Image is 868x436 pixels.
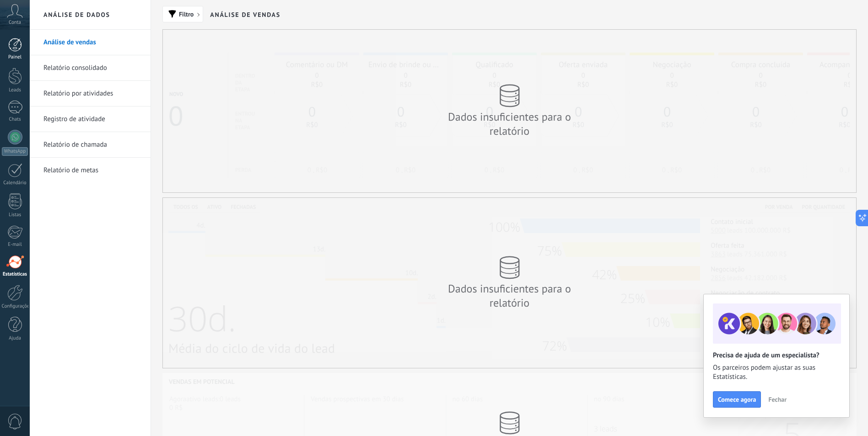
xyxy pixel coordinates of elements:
li: Relatório por atividades [30,81,151,106]
div: Chats [2,117,28,122]
span: Os parceiros podem ajustar as suas Estatísticas. [713,363,840,382]
li: Relatório consolidado [30,55,151,81]
span: Conta [9,20,21,26]
a: Registro de atividade [43,106,141,132]
div: Dados insuficientes para o relatório [427,282,592,310]
button: Comece agora [713,391,761,408]
div: Painel [2,54,28,60]
div: Configurações [2,303,28,309]
div: Ajuda [2,335,28,341]
div: Leads [2,87,28,93]
li: Análise de vendas [30,30,151,55]
li: Registro de atividade [30,106,151,132]
a: Análise de vendas [43,30,141,55]
div: Listas [2,212,28,218]
li: Relatório de chamada [30,132,151,158]
a: Relatório de metas [43,158,141,183]
span: Comece agora [718,396,756,403]
div: WhatsApp [2,147,28,156]
a: Relatório por atividades [43,81,141,106]
button: Fechar [764,393,791,406]
button: Filtro [162,6,203,22]
h2: Precisa de ajuda de um especialista? [713,351,840,360]
li: Relatório de metas [30,158,151,183]
a: Relatório de chamada [43,132,141,158]
div: Calendário [2,180,28,186]
span: Filtro [179,11,194,17]
div: Dados insuficientes para o relatório [427,110,592,138]
a: Relatório consolidado [43,55,141,81]
div: Estatísticas [2,271,28,277]
div: E-mail [2,242,28,248]
span: Fechar [768,396,787,403]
